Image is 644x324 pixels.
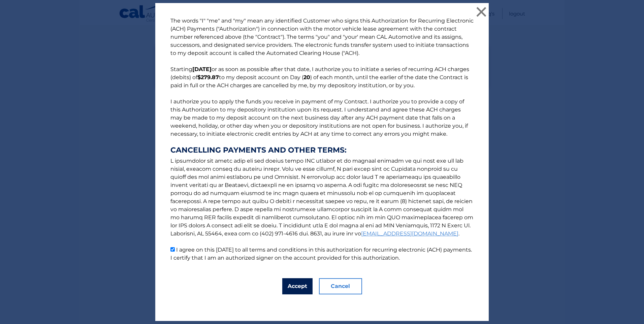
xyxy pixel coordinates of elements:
a: [EMAIL_ADDRESS][DOMAIN_NAME] [361,230,458,237]
p: The words "I" "me" and "my" mean any identified Customer who signs this Authorization for Recurri... [164,17,480,262]
button: Accept [282,278,313,294]
b: 20 [303,74,310,80]
b: $279.87 [197,74,219,80]
label: I agree on this [DATE] to all terms and conditions in this authorization for recurring electronic... [170,247,472,261]
button: Cancel [319,278,362,294]
b: [DATE] [192,66,212,72]
button: × [475,5,488,19]
strong: CANCELLING PAYMENTS AND OTHER TERMS: [170,146,474,154]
